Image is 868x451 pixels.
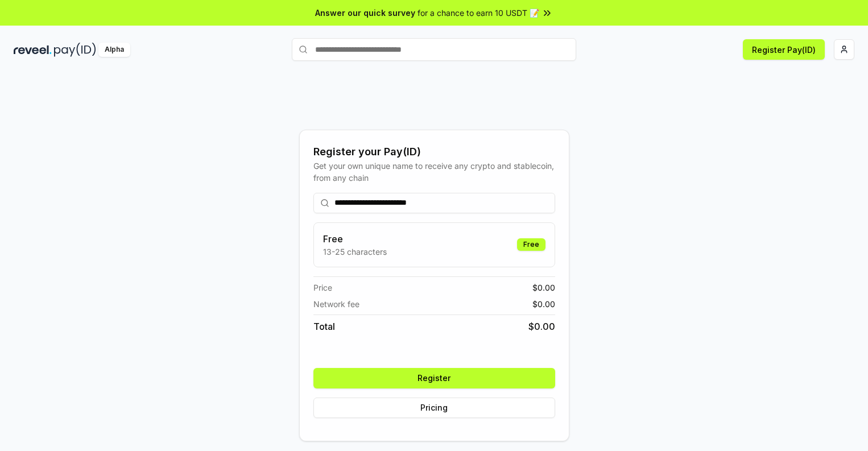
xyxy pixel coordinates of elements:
[418,7,539,19] span: for a chance to earn 10 USDT 📝
[323,232,387,246] h3: Free
[54,43,96,57] img: pay_id
[313,144,555,160] div: Register your Pay(ID)
[532,298,555,310] span: $ 0.00
[313,282,332,293] span: Price
[313,298,359,310] span: Network fee
[313,368,555,388] button: Register
[517,238,545,251] div: Free
[743,39,825,60] button: Register Pay(ID)
[313,160,555,184] div: Get your own unique name to receive any crypto and stablecoin, from any chain
[313,320,335,333] span: Total
[98,43,130,57] div: Alpha
[528,320,555,333] span: $ 0.00
[315,7,415,19] span: Answer our quick survey
[313,398,555,418] button: Pricing
[14,43,52,57] img: reveel_dark
[532,282,555,293] span: $ 0.00
[323,246,387,258] p: 13-25 characters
